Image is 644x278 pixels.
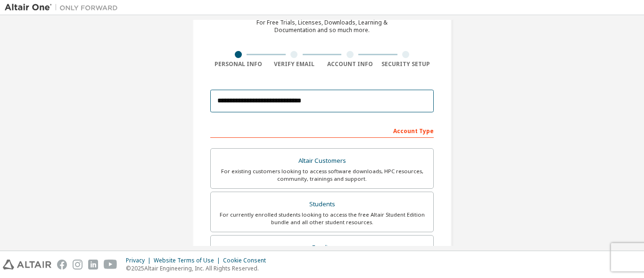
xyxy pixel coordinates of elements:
div: Verify Email [266,60,322,68]
img: altair_logo.svg [3,260,51,270]
div: Faculty [216,241,428,254]
div: Personal Info [210,60,266,68]
div: For existing customers looking to access software downloads, HPC resources, community, trainings ... [216,168,428,183]
div: For currently enrolled students looking to access the free Altair Student Edition bundle and all ... [216,211,428,226]
div: Privacy [126,257,154,264]
div: For Free Trials, Licenses, Downloads, Learning & Documentation and so much more. [256,19,388,34]
img: instagram.svg [73,260,83,270]
img: Altair One [5,3,123,12]
img: youtube.svg [104,260,117,270]
div: Security Setup [378,60,434,68]
div: Account Type [210,123,434,138]
div: Altair Customers [216,154,428,168]
p: © 2025 Altair Engineering, Inc. All Rights Reserved. [126,264,272,272]
div: Website Terms of Use [154,257,223,264]
img: linkedin.svg [88,260,98,270]
div: Students [216,198,428,211]
div: Account Info [322,60,378,68]
div: Cookie Consent [223,257,272,264]
img: facebook.svg [57,260,67,270]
